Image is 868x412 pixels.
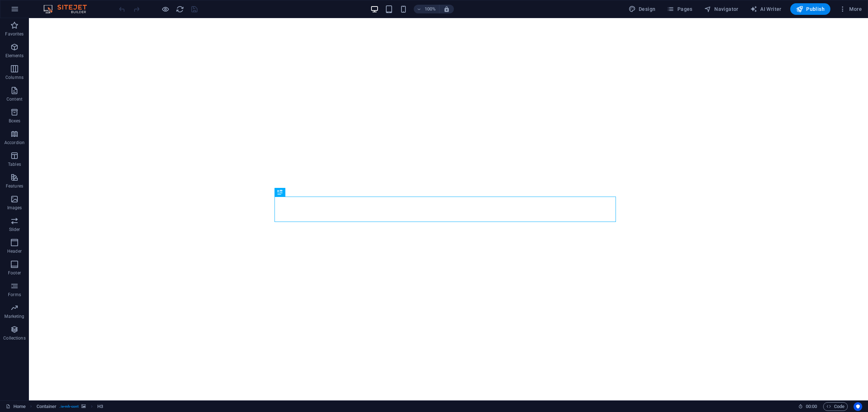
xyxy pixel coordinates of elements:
button: Design [626,3,659,15]
span: Click to select. Double-click to edit [97,402,103,411]
p: Columns [5,75,24,80]
button: 100% [414,5,439,13]
p: Favorites [5,31,24,37]
p: Content [7,96,22,102]
span: : [811,404,812,409]
button: Click here to leave preview mode and continue editing [161,5,170,13]
p: Collections [3,335,25,341]
span: Click to select. Double-click to edit [37,402,57,411]
p: Elements [5,53,24,59]
nav: breadcrumb [37,402,103,411]
button: reload [175,5,184,13]
span: Code [826,402,844,411]
button: AI Writer [747,3,784,15]
button: Code [823,402,848,411]
a: Click to cancel selection. Double-click to open Pages [6,402,26,411]
i: Reload page [176,5,184,13]
button: More [836,3,865,15]
h6: Session time [798,402,817,411]
button: Pages [664,3,695,15]
span: Design [629,5,656,13]
p: Images [7,205,22,211]
p: Boxes [9,118,21,124]
span: 00 00 [806,402,817,411]
span: Publish [796,5,825,13]
p: Marketing [4,314,24,319]
span: More [839,5,862,13]
p: Footer [8,270,21,276]
p: Header [7,248,22,254]
span: Pages [667,5,692,13]
h6: 100% [425,5,436,13]
div: Design (Ctrl+Alt+Y) [626,3,659,15]
img: Editor Logo [42,5,96,13]
button: Publish [790,3,830,15]
button: Usercentrics [854,402,862,411]
button: Navigator [701,3,741,15]
span: . ie-mh-cont [59,402,78,411]
p: Tables [8,161,21,167]
i: On resize automatically adjust zoom level to fit chosen device. [443,6,450,12]
p: Features [6,183,23,189]
p: Slider [9,227,20,232]
i: This element contains a background [81,404,86,408]
span: Navigator [704,5,739,13]
span: AI Writer [750,5,782,13]
p: Accordion [4,140,25,146]
p: Forms [8,292,21,298]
